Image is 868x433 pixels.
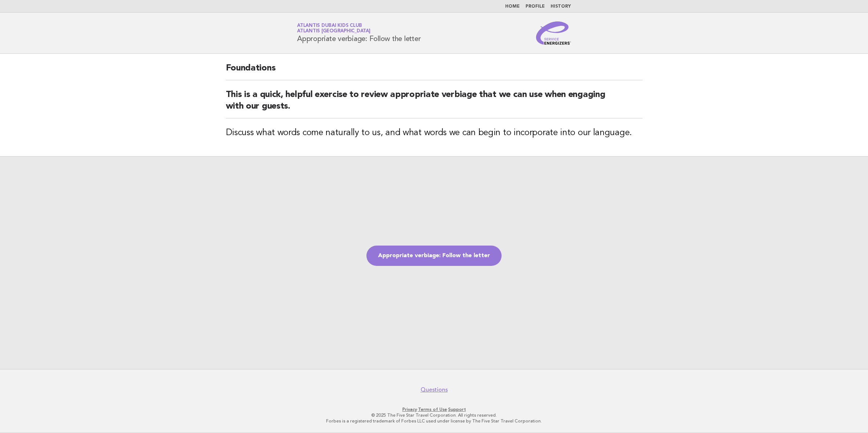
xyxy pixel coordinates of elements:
a: Profile [526,4,545,9]
p: Forbes is a registered trademark of Forbes LLC used under license by The Five Star Travel Corpora... [212,418,656,424]
p: © 2025 The Five Star Travel Corporation. All rights reserved. [212,412,656,418]
h2: This is a quick, helpful exercise to review appropriate verbiage that we can use when engaging wi... [226,89,642,118]
h2: Foundations [226,62,642,80]
a: Terms of Use [418,407,447,412]
p: · · [212,406,656,412]
a: Atlantis Dubai Kids ClubAtlantis [GEOGRAPHIC_DATA] [297,23,370,33]
a: Support [448,407,466,412]
h3: Discuss what words come naturally to us, and what words we can begin to incorporate into our lang... [226,127,642,139]
a: Appropriate verbiage: Follow the letter [366,246,502,266]
span: Atlantis [GEOGRAPHIC_DATA] [297,29,370,34]
a: Questions [421,386,448,393]
a: Home [505,4,520,9]
img: Service Energizers [536,21,571,45]
h1: Appropriate verbiage: Follow the letter [297,24,421,43]
a: Privacy [402,407,417,412]
a: History [551,4,571,9]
